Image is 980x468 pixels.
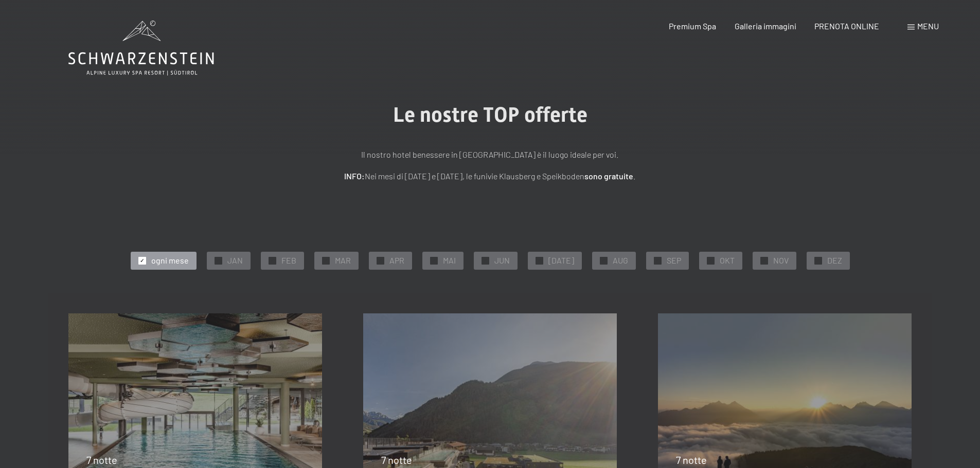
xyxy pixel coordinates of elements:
[483,257,487,264] span: ✓
[233,148,747,161] p: Il nostro hotel benessere in [GEOGRAPHIC_DATA] è il luogo ideale per voi.
[584,171,633,181] strong: sono gratuite
[735,21,796,31] a: Galleria immagini
[270,257,274,264] span: ✓
[216,257,220,264] span: ✓
[816,257,820,264] span: ✓
[443,255,456,266] span: MAI
[720,255,735,266] span: OKT
[233,170,747,183] p: Nei mesi di [DATE] e [DATE], le funivie Klausberg e Speikboden .
[917,21,939,31] span: Menu
[335,255,351,266] span: MAR
[381,454,412,466] span: 7 notte
[613,255,628,266] span: AUG
[344,171,365,181] strong: INFO:
[494,255,510,266] span: JUN
[762,257,766,264] span: ✓
[676,454,707,466] span: 7 notte
[151,255,189,266] span: ogni mese
[378,257,382,264] span: ✓
[432,257,436,264] span: ✓
[389,255,404,266] span: APR
[324,257,328,264] span: ✓
[548,255,574,266] span: [DATE]
[773,255,789,266] span: NOV
[667,255,681,266] span: SEP
[669,21,716,31] a: Premium Spa
[814,21,879,31] a: PRENOTA ONLINE
[655,257,660,264] span: ✓
[281,255,296,266] span: FEB
[537,257,541,264] span: ✓
[827,255,842,266] span: DEZ
[140,257,144,264] span: ✓
[227,255,243,266] span: JAN
[393,103,587,127] span: Le nostre TOP offerte
[708,257,712,264] span: ✓
[86,454,117,466] span: 7 notte
[601,257,605,264] span: ✓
